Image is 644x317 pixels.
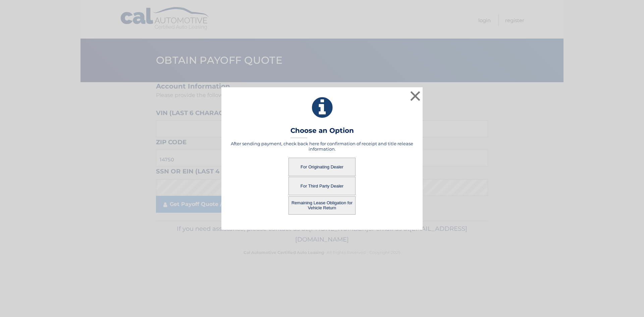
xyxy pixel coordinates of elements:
[409,89,422,103] button: ×
[288,196,356,215] button: Remaining Lease Obligation for Vehicle Return
[288,158,356,176] button: For Originating Dealer
[290,126,354,138] h3: Choose an Option
[288,177,356,195] button: For Third Party Dealer
[230,141,414,152] h5: After sending payment, check back here for confirmation of receipt and title release information.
